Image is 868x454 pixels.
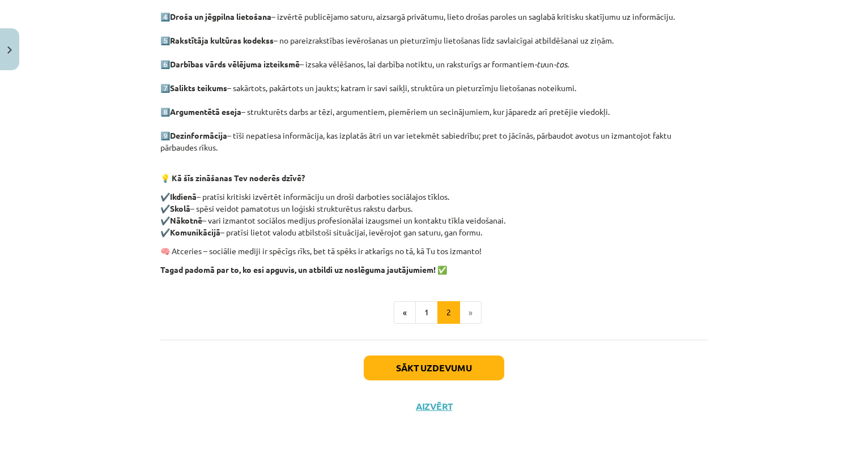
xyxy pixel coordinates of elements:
[554,59,567,69] em: -tos
[415,301,438,324] button: 1
[160,173,305,183] strong: 💡 Kā šīs zināšanas Tev noderēs dzīvē?
[364,356,504,380] button: Sākt uzdevumu
[534,59,544,69] em: -tu
[394,301,416,324] button: «
[170,130,227,140] strong: Dezinformācija
[170,35,274,45] strong: Rakstītāja kultūras kodekss
[170,191,197,202] strong: Ikdienā
[170,227,220,237] strong: Komunikācijā
[170,106,241,117] strong: Argumentētā eseja
[160,264,447,275] strong: Tagad padomā par to, ko esi apguvis, un atbildi uz noslēguma jautājumiem! ✅
[7,46,12,54] img: icon-close-lesson-0947bae3869378f0d4975bcd49f059093ad1ed9edebbc8119c70593378902aed.svg
[160,245,708,257] p: 🧠 Atceries – sociālie mediji ir spēcīgs rīks, bet tā spēks ir atkarīgs no tā, kā Tu tos izmanto!
[412,401,456,412] button: Aizvērt
[170,203,190,213] strong: Skolā
[170,11,271,22] strong: Droša un jēgpilna lietošana
[437,301,460,324] button: 2
[170,83,227,93] strong: Salikts teikums
[160,191,708,238] p: ✔️ – pratīsi kritiski izvērtēt informāciju un droši darboties sociālajos tīklos. ✔️ – spēsi veido...
[160,301,708,324] nav: Page navigation example
[170,215,202,225] strong: Nākotnē
[170,59,300,69] strong: Darbības vārds vēlējuma izteiksmē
